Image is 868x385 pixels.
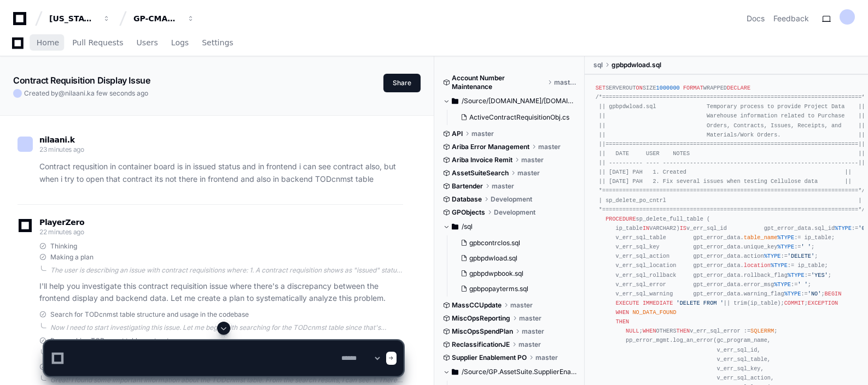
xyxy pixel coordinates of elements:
a: Settings [202,31,233,56]
span: /Source/[DOMAIN_NAME]/[DOMAIN_NAME]/Data/Models [462,97,576,105]
button: Feedback [773,13,809,24]
span: IS [680,225,686,232]
app-text-character-animate: Contract Requisition Display Issue [13,75,150,86]
button: GP-CMAG-AS8 [129,9,199,28]
span: master [554,78,576,87]
button: gpbpdwload.sql [456,251,570,266]
button: gpbpopayterms.sql [456,281,570,297]
span: EXCEPTION [808,300,838,306]
span: SET [596,85,605,91]
span: IMMEDIATE [643,300,673,306]
span: /*=============================================================================* || gpbpdwload.sq... [596,94,865,194]
a: Home [37,31,59,56]
button: [US_STATE] Pacific [45,9,115,28]
span: master [510,301,533,310]
span: 'DELETE' [788,253,814,259]
button: gpbcontrclos.sql [456,235,570,251]
span: IN [643,225,649,232]
span: %TYPE [771,262,788,269]
button: ActiveContractRequisitionObj.cs [456,110,570,125]
span: Logs [171,39,189,46]
svg: Directory [452,94,458,108]
span: Created by [24,89,148,98]
button: Share [383,74,421,92]
p: I'll help you investigate this contract requisition issue where there's a discrepancy between the... [39,280,403,305]
span: location [744,262,771,269]
span: Making a plan [50,253,94,262]
span: ON [636,85,643,91]
span: ActiveContractRequisitionObj.cs [469,113,569,122]
span: master [519,314,541,323]
span: %TYPE [784,291,801,297]
div: The user is describing an issue with contract requisitions where: 1. A contract requisition shows... [50,266,403,275]
span: ' ' [801,244,811,250]
span: MassCCUpdate [452,301,502,310]
span: WHEN [616,309,630,316]
span: THEN [616,318,630,325]
span: AssetSuiteSearch [452,169,509,177]
a: Logs [171,31,189,56]
span: %TYPE [788,272,805,279]
span: Account Number Maintenance [452,74,546,91]
span: %TYPE [774,281,791,288]
span: 'YES' [811,272,828,279]
svg: Directory [452,220,458,233]
span: Development [494,208,535,217]
a: Users [137,31,158,56]
a: Docs [747,13,765,24]
span: master [517,169,540,177]
span: table_name [744,234,778,241]
a: Pull Requests [72,31,123,56]
span: MiscOpsReporting [452,314,510,323]
button: /sql [443,218,576,235]
span: master [538,143,561,151]
span: %TYPE [764,253,781,259]
span: Ariba Invoice Remit [452,156,512,164]
span: BEGIN [825,291,842,297]
p: Contract requsition in container board is in issued status and in frontend i can see contract als... [39,161,403,186]
span: 'NO' [808,291,822,297]
span: ' ' [797,281,807,288]
span: Ariba Error Management [452,143,529,151]
span: a few seconds ago [91,89,148,97]
span: Home [37,39,59,46]
span: /sql [462,222,473,231]
span: Database [452,195,482,204]
span: gpbpopayterms.sql [469,285,528,293]
span: gpbpdwpbook.sql [469,269,523,278]
span: FORMAT [683,85,703,91]
span: 22 minutes ago [39,228,84,236]
span: PlayerZero [39,219,84,226]
span: GPObjects [452,208,485,217]
div: GP-CMAG-AS8 [133,13,180,24]
span: gpbcontrclos.sql [469,239,520,247]
span: COMMIT [784,300,805,306]
span: %TYPE [777,234,794,241]
div: [US_STATE] Pacific [49,13,96,24]
span: EXECUTE [616,300,639,306]
button: /Source/[DOMAIN_NAME]/[DOMAIN_NAME]/Data/Models [443,92,576,110]
span: nilaani.k [65,89,91,97]
span: Development [491,195,532,204]
span: Search for TODcnmst table structure and usage in the codebase [50,310,249,319]
span: Users [137,39,158,46]
span: NO_DATA_FOUND [632,309,676,316]
button: gpbpdwpbook.sql [456,266,570,281]
span: nilaani.k [39,135,75,144]
span: Thinking [50,242,77,251]
span: master [492,182,514,191]
span: gpbpdwload.sql [611,61,661,69]
span: Bartender [452,182,483,191]
span: master [521,156,544,164]
span: master [471,129,494,138]
span: Pull Requests [72,39,123,46]
span: %TYPE [835,225,852,232]
span: Settings [202,39,233,46]
span: 'DELETE FROM ' [677,300,724,306]
span: PROCEDURE [605,216,636,222]
span: 23 minutes ago [39,145,84,153]
span: @ [59,89,65,97]
span: DECLARE [727,85,750,91]
span: 1000000 [656,85,680,91]
span: %TYPE [777,244,794,250]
